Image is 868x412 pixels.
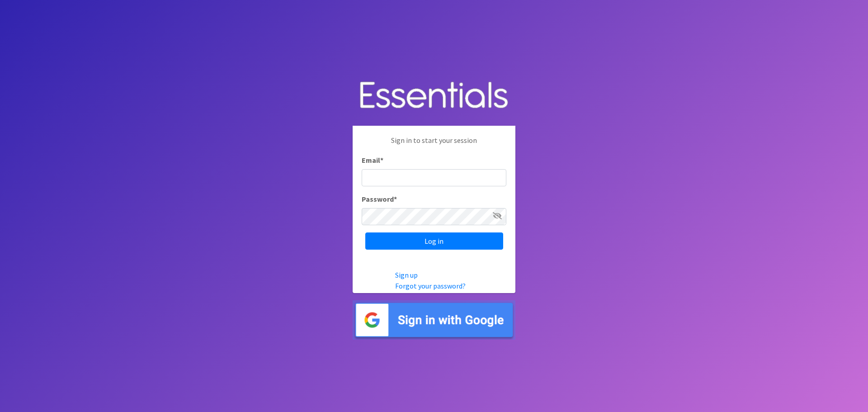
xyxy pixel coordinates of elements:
[362,194,397,204] label: Password
[394,194,397,204] abbr: required
[395,281,466,290] a: Forgot your password?
[365,232,503,250] input: Log in
[395,270,418,279] a: Sign up
[362,135,506,155] p: Sign in to start your session
[362,155,383,166] label: Email
[380,156,383,165] abbr: required
[353,300,515,340] img: Sign in with Google
[353,72,515,119] img: Human Essentials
